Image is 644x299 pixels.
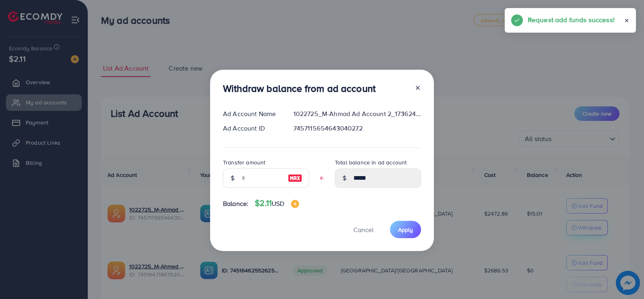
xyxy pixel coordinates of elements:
[291,200,299,208] img: image
[353,225,374,234] span: Cancel
[343,221,384,238] button: Cancel
[223,199,248,208] span: Balance:
[223,158,265,166] label: Transfer amount
[335,158,407,166] label: Total balance in ad account
[528,15,615,25] h5: Request add funds success!
[287,109,427,118] div: 1022725_M-Ahmad Ad Account 2_1736245040763
[217,109,287,118] div: Ad Account Name
[272,199,284,208] span: USD
[288,173,302,183] img: image
[255,198,299,208] h4: $2.11
[398,226,413,234] span: Apply
[223,83,376,94] h3: Withdraw balance from ad account
[287,124,427,133] div: 7457115654643040272
[217,124,287,133] div: Ad Account ID
[390,221,421,238] button: Apply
